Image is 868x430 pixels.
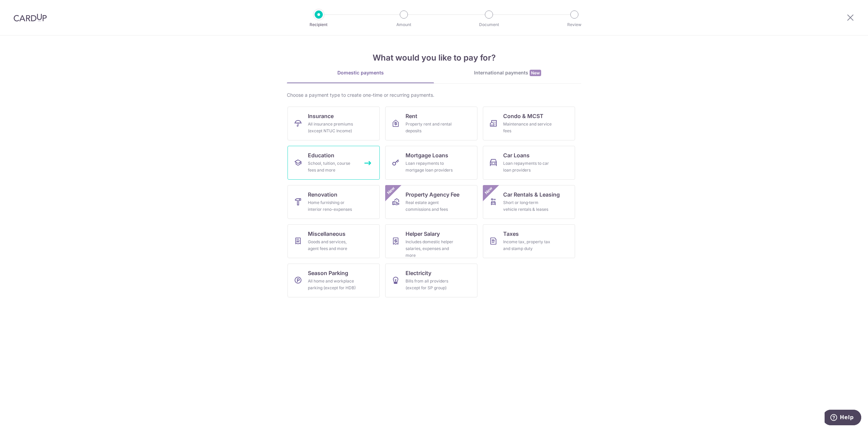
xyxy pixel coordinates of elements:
span: Condo & MCST [503,112,544,120]
div: All home and workplace parking (except for HDB) [308,278,357,291]
div: Loan repayments to mortgage loan providers [406,160,454,174]
span: Rent [406,112,417,120]
a: Helper SalaryIncludes domestic helper salaries, expenses and more [385,224,477,258]
a: RenovationHome furnishing or interior reno-expenses [288,185,380,219]
div: School, tuition, course fees and more [308,160,357,174]
a: MiscellaneousGoods and services, agent fees and more [288,224,380,258]
span: Education [308,151,334,159]
div: Home furnishing or interior reno-expenses [308,199,357,213]
div: International payments [434,69,581,76]
a: Car LoansLoan repayments to car loan providers [483,146,575,180]
p: Document [464,21,514,28]
span: Taxes [503,230,519,238]
span: Helper Salary [406,230,440,238]
a: Season ParkingAll home and workplace parking (except for HDB) [288,264,380,297]
div: Bills from all providers (except for SP group) [406,278,454,291]
span: Insurance [308,112,334,120]
span: New [483,185,494,196]
span: Property Agency Fee [406,190,459,199]
div: Choose a payment type to create one-time or recurring payments. [287,92,581,98]
span: Miscellaneous [308,230,346,238]
a: TaxesIncome tax, property tax and stamp duty [483,224,575,258]
a: Car Rentals & LeasingShort or long‑term vehicle rentals & leasesNew [483,185,575,219]
div: Loan repayments to car loan providers [503,160,552,174]
span: Mortgage Loans [406,151,448,159]
a: RentProperty rent and rental deposits [385,107,477,140]
a: Mortgage LoansLoan repayments to mortgage loan providers [385,146,477,180]
div: Real estate agent commissions and fees [406,199,454,213]
p: Amount [379,21,429,28]
a: ElectricityBills from all providers (except for SP group) [385,264,477,297]
span: Car Rentals & Leasing [503,190,560,199]
span: New [386,185,397,196]
div: Property rent and rental deposits [406,121,454,134]
iframe: Opens a widget where you can find more information [825,410,861,427]
div: All insurance premiums (except NTUC Income) [308,121,357,134]
a: EducationSchool, tuition, course fees and more [288,146,380,180]
p: Recipient [294,21,344,28]
div: Includes domestic helper salaries, expenses and more [406,239,454,259]
img: CardUp [14,14,47,22]
div: Domestic payments [287,69,434,76]
span: Car Loans [503,151,530,159]
div: Income tax, property tax and stamp duty [503,239,552,252]
p: Review [549,21,599,28]
a: InsuranceAll insurance premiums (except NTUC Income) [288,107,380,140]
span: Renovation [308,190,337,199]
span: Help [15,5,29,11]
a: Condo & MCSTMaintenance and service fees [483,107,575,140]
a: Property Agency FeeReal estate agent commissions and feesNew [385,185,477,219]
div: Goods and services, agent fees and more [308,239,357,252]
span: Season Parking [308,269,348,277]
h4: What would you like to pay for? [287,52,581,64]
span: New [530,70,541,76]
span: Electricity [406,269,431,277]
div: Short or long‑term vehicle rentals & leases [503,199,552,213]
div: Maintenance and service fees [503,121,552,134]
